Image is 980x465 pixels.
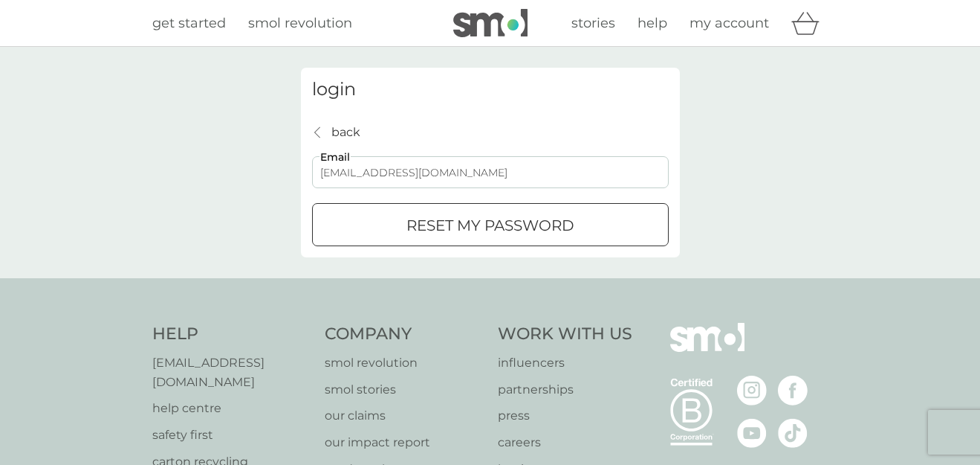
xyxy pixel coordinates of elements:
[498,380,632,400] a: partnerships
[778,376,808,405] img: visit the smol Facebook page
[152,13,226,34] a: get started
[689,13,769,34] a: my account
[453,9,528,37] img: smol
[312,203,669,246] button: reset my password
[152,399,311,418] a: help centre
[689,15,769,31] span: my account
[498,406,632,426] a: press
[406,214,574,237] p: reset my password
[312,79,669,100] h3: login
[325,380,483,400] a: smol stories
[152,323,311,346] h4: Help
[637,13,667,34] a: help
[498,323,632,346] h4: Work With Us
[152,15,226,31] span: get started
[325,323,483,346] h4: Company
[248,13,352,34] a: smol revolution
[571,13,615,34] a: stories
[152,353,311,391] a: [EMAIL_ADDRESS][DOMAIN_NAME]
[778,418,808,448] img: visit the smol Tiktok page
[737,376,767,405] img: visit the smol Instagram page
[325,433,483,452] a: our impact report
[571,15,615,31] span: stories
[325,406,483,426] a: our claims
[637,15,667,31] span: help
[498,353,632,373] a: influencers
[670,323,744,373] img: smol
[791,8,828,38] div: basket
[737,418,767,448] img: visit the smol Youtube page
[325,353,483,373] a: smol revolution
[498,433,632,452] a: careers
[331,123,360,142] p: back
[152,426,311,445] a: safety first
[248,15,352,31] span: smol revolution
